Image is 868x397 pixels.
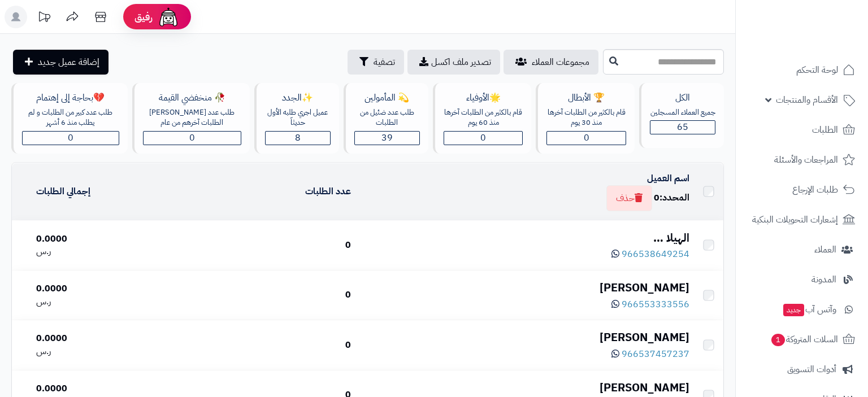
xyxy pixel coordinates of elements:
a: أدوات التسويق [743,356,861,383]
div: 0 [173,289,351,302]
span: الأقسام والمنتجات [776,92,838,108]
a: إجمالي الطلبات [36,185,90,198]
span: 966538649254 [622,247,689,261]
img: logo-2.png [791,32,857,55]
a: اسم العميل [647,172,689,185]
a: وآتس آبجديد [743,296,861,323]
div: ر.س [36,245,164,258]
a: تصدير ملف اكسل [407,50,500,75]
a: الطلبات [743,116,861,143]
span: المراجعات والأسئلة [774,152,838,168]
div: 0 [173,339,351,352]
button: حذف [606,185,652,211]
span: 0 [480,131,486,145]
div: قام بالكثير من الطلبات آخرها منذ 60 يوم [444,107,523,128]
span: تصفية [374,55,395,69]
a: ✨الجددعميل اجري طلبه الأول حديثاّ8 [252,83,341,154]
div: 🥀 منخفضي القيمة [143,91,241,104]
div: طلب عدد كبير من الطلبات و لم يطلب منذ 6 أشهر [22,107,119,128]
span: 0 [189,131,195,145]
span: جديد [783,304,804,316]
a: إشعارات التحويلات البنكية [743,206,861,233]
a: 966538649254 [611,247,689,261]
span: إضافة عميل جديد [38,55,99,69]
span: وآتس آب [782,302,836,317]
span: العملاء [814,242,836,258]
a: 💔بحاجة إلى إهتمامطلب عدد كبير من الطلبات و لم يطلب منذ 6 أشهر0 [9,83,130,154]
div: قام بالكثير من الطلبات آخرها منذ 30 يوم [546,107,626,128]
a: مجموعات العملاء [504,50,598,75]
span: 8 [295,131,301,145]
a: العملاء [743,236,861,263]
div: 0.0000 [36,332,164,345]
div: جميع العملاء المسجلين [650,107,715,118]
div: المحدد: [654,191,689,204]
a: المراجعات والأسئلة [743,146,861,173]
a: تحديثات المنصة [30,6,58,31]
div: 0.0000 [36,382,164,395]
div: ر.س [36,295,164,308]
span: 0 [68,131,73,145]
div: [PERSON_NAME] [360,280,689,296]
a: السلات المتروكة1 [743,326,861,353]
span: المدونة [811,272,836,287]
div: [PERSON_NAME] [360,379,689,396]
span: 0 [654,191,659,204]
a: 🌟الأوفياءقام بالكثير من الطلبات آخرها منذ 60 يوم0 [431,83,534,154]
div: ✨الجدد [265,91,331,104]
div: طلب عدد ضئيل من الطلبات [354,107,420,128]
span: 1 [771,334,785,346]
div: 0.0000 [36,282,164,295]
a: 💫 المأمولينطلب عدد ضئيل من الطلبات39 [341,83,431,154]
span: طلبات الإرجاع [792,182,838,198]
span: تصدير ملف اكسل [431,55,491,69]
div: 💫 المأمولين [354,91,420,104]
div: الهيلا … [360,230,689,246]
span: مجموعات العملاء [532,55,589,69]
span: أدوات التسويق [787,361,836,377]
a: إضافة عميل جديد [13,50,108,75]
div: 0 [173,239,351,252]
a: 966553333556 [611,298,689,311]
span: السلات المتروكة [770,331,838,347]
a: عدد الطلبات [305,185,351,198]
div: [PERSON_NAME] [360,329,689,346]
span: 966553333556 [622,298,689,311]
a: 🏆 الأبطالقام بالكثير من الطلبات آخرها منذ 30 يوم0 [533,83,637,154]
span: 39 [381,131,393,145]
div: 💔بحاجة إلى إهتمام [22,91,119,104]
a: 966537457237 [611,347,689,361]
a: الكلجميع العملاء المسجلين65 [637,83,726,154]
div: عميل اجري طلبه الأول حديثاّ [265,107,331,128]
button: تصفية [348,50,404,75]
span: 65 [677,120,688,134]
a: طلبات الإرجاع [743,176,861,203]
div: طلب عدد [PERSON_NAME] الطلبات آخرهم من عام [143,107,241,128]
img: ai-face.png [157,6,180,28]
a: 🥀 منخفضي القيمةطلب عدد [PERSON_NAME] الطلبات آخرهم من عام0 [130,83,252,154]
div: الكل [650,91,715,104]
a: المدونة [743,266,861,293]
div: 0.0000 [36,233,164,246]
span: الطلبات [812,122,838,138]
span: 0 [584,131,589,145]
a: لوحة التحكم [743,56,861,84]
span: رفيق [134,10,153,24]
span: 966537457237 [622,347,689,361]
div: 🏆 الأبطال [546,91,626,104]
span: إشعارات التحويلات البنكية [752,212,838,228]
div: ر.س [36,345,164,358]
span: لوحة التحكم [796,62,838,78]
div: 🌟الأوفياء [444,91,523,104]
